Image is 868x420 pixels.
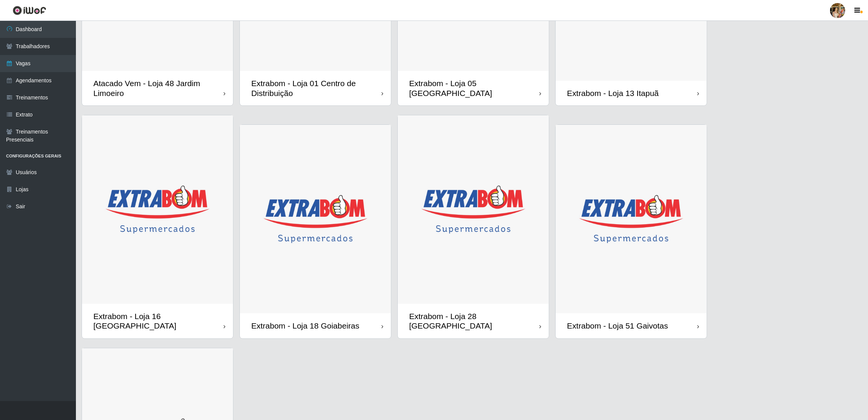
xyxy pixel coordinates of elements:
a: Extrabom - Loja 16 [GEOGRAPHIC_DATA] [82,115,233,338]
img: CoreUI Logo [13,6,46,15]
img: cardImg [240,125,391,314]
img: cardImg [398,115,549,304]
img: cardImg [82,115,233,304]
div: Atacado Vem - Loja 48 Jardim Limoeiro [93,79,224,98]
div: Extrabom - Loja 16 [GEOGRAPHIC_DATA] [93,311,224,330]
a: Extrabom - Loja 51 Gaivotas [556,125,707,338]
div: Extrabom - Loja 51 Gaivotas [567,321,668,330]
div: Extrabom - Loja 13 Itapuã [567,88,659,98]
img: cardImg [556,125,707,314]
div: Extrabom - Loja 18 Goiabeiras [251,321,359,330]
div: Extrabom - Loja 28 [GEOGRAPHIC_DATA] [409,311,539,330]
a: Extrabom - Loja 18 Goiabeiras [240,125,391,338]
a: Extrabom - Loja 28 [GEOGRAPHIC_DATA] [398,115,549,338]
div: Extrabom - Loja 05 [GEOGRAPHIC_DATA] [409,79,539,98]
div: Extrabom - Loja 01 Centro de Distribuição [251,79,381,98]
